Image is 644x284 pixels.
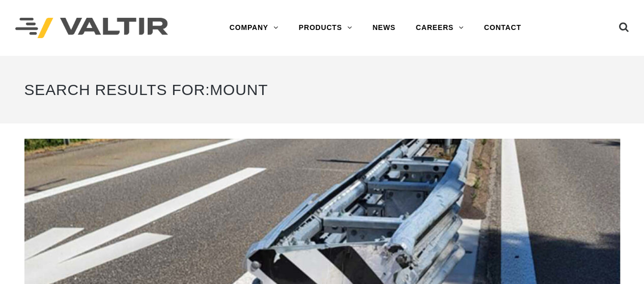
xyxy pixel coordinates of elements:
[289,18,362,38] a: PRODUCTS
[362,18,405,38] a: NEWS
[474,18,531,38] a: CONTACT
[24,71,620,108] h1: Search Results for:
[406,18,474,38] a: CAREERS
[210,81,268,98] span: mount
[219,18,289,38] a: COMPANY
[15,18,168,39] img: Valtir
